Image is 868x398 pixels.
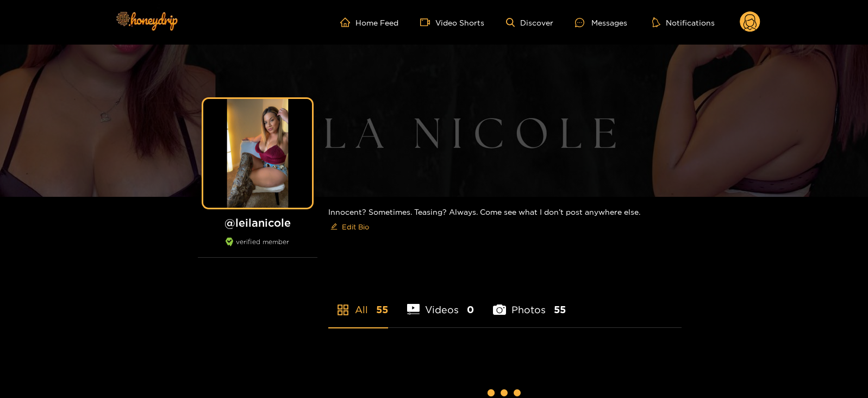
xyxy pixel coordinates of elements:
[330,223,338,231] span: edit
[198,238,317,258] div: verified member
[420,17,484,27] a: Video Shorts
[420,17,435,27] span: video-camera
[554,303,566,316] span: 55
[506,18,553,27] a: Discover
[407,278,474,327] li: Videos
[649,17,718,28] button: Notifications
[328,278,388,327] li: All
[328,218,371,235] button: editEdit Bio
[342,221,369,232] span: Edit Bio
[493,278,566,327] li: Photos
[336,303,349,316] span: appstore
[340,17,398,27] a: Home Feed
[376,303,388,316] span: 55
[575,16,627,29] div: Messages
[467,303,474,316] span: 0
[340,17,355,27] span: home
[198,216,317,229] h1: @ leilanicole
[328,197,682,244] div: Innocent? Sometimes. Teasing? Always. Come see what I don’t post anywhere else.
